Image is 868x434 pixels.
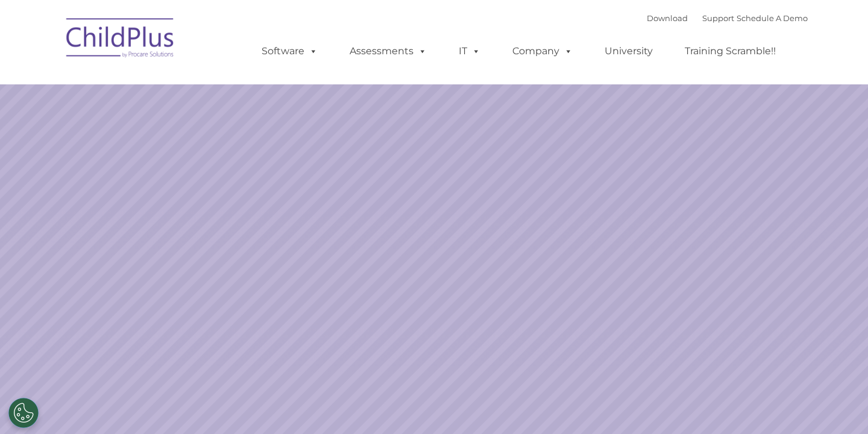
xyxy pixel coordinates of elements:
a: Support [702,13,734,23]
a: Training Scramble!! [673,39,788,63]
a: Company [500,39,585,63]
font: | [647,13,808,23]
a: Schedule A Demo [737,13,808,23]
a: Software [250,39,330,63]
a: Assessments [338,39,439,63]
a: University [593,39,665,63]
a: IT [447,39,492,63]
button: Cookies Settings [8,398,39,428]
img: ChildPlus by Procare Solutions [60,10,181,70]
a: Download [647,13,688,23]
